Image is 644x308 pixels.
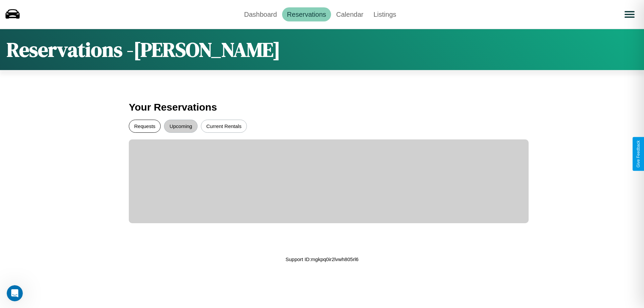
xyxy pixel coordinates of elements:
iframe: Intercom live chat [7,285,23,301]
button: Requests [129,120,161,133]
button: Current Rentals [201,120,247,133]
p: Support ID: mgkpq0ir2lvwh805rl6 [285,255,359,264]
a: Listings [368,7,401,21]
h3: Your Reservations [129,98,515,116]
div: Give Feedback [636,140,641,168]
a: Dashboard [239,7,282,21]
button: Upcoming [164,120,198,133]
a: Reservations [282,7,331,21]
button: Open menu [620,5,639,24]
h1: Reservations - [PERSON_NAME] [7,36,280,63]
a: Calendar [331,7,368,21]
